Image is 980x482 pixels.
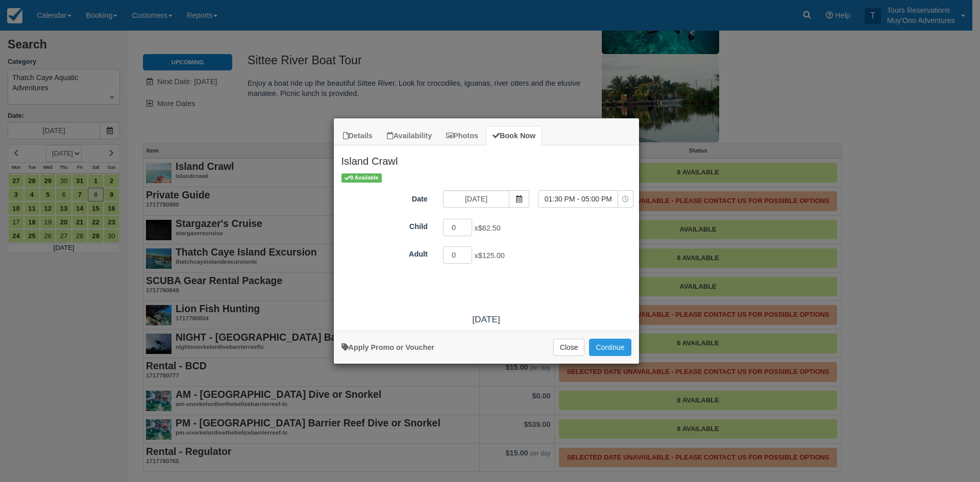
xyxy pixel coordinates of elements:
[439,126,485,146] a: Photos
[478,224,501,233] span: $62.50
[443,246,473,264] input: Adult
[443,219,473,236] input: Child
[334,190,435,205] label: Date
[334,145,639,325] div: Item Modal
[334,245,435,260] label: Adult
[336,126,379,146] a: Details
[341,173,382,182] span: 8 Available
[472,314,500,324] span: [DATE]
[334,218,435,232] label: Child
[474,224,500,233] span: x
[341,343,434,351] a: Apply Voucher
[380,126,438,146] a: Availability
[478,252,505,260] span: $125.00
[538,194,618,204] span: 01:30 PM - 05:00 PM
[553,339,585,356] button: Close
[486,126,542,146] a: Book Now
[334,145,639,172] h2: Island Crawl
[474,252,504,260] span: x
[589,339,631,356] button: Add to Booking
